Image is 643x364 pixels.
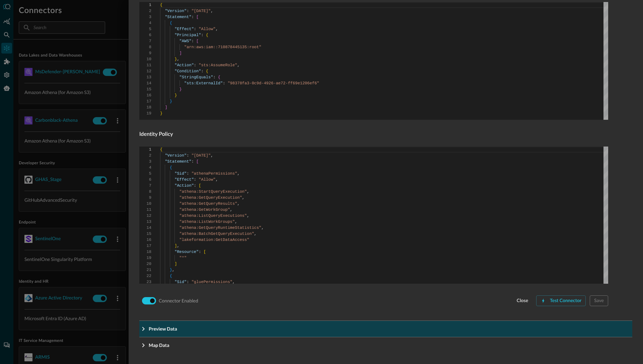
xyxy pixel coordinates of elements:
[174,171,187,176] span: "Sid"
[139,201,151,207] div: 10
[139,153,151,159] div: 2
[177,244,179,248] span: ,
[247,213,249,218] span: ,
[174,250,199,254] span: "Resource"
[139,165,151,171] div: 4
[139,159,151,165] div: 3
[139,219,151,225] div: 13
[237,201,239,206] span: ,
[165,105,167,110] span: ]
[149,342,169,349] p: Map Data
[139,231,151,237] div: 15
[192,159,194,164] span: :
[180,189,247,194] span: "athena:StartQueryExecution"
[237,171,239,176] span: ,
[139,32,151,38] div: 6
[170,165,172,170] span: {
[513,295,532,306] button: close
[237,63,239,68] span: ,
[235,219,237,224] span: ,
[139,255,151,261] div: 19
[192,15,194,19] span: :
[160,147,162,152] span: {
[536,295,586,306] button: Test Connector
[139,147,151,153] div: 1
[199,183,201,188] span: [
[206,69,208,74] span: {
[199,63,237,68] span: "sts:AssumeRole"
[194,27,196,31] span: :
[174,280,187,284] span: "Sid"
[180,195,242,200] span: "athena:GetQueryExecution"
[139,195,151,201] div: 9
[139,171,151,177] div: 5
[201,69,203,74] span: :
[139,74,151,80] div: 13
[180,51,182,56] span: ]
[174,244,177,248] span: ]
[180,87,182,92] span: }
[180,39,192,43] span: "AWS"
[192,39,194,43] span: :
[192,9,211,13] span: "[DATE]"
[139,110,151,116] div: 19
[172,268,174,272] span: ,
[550,297,581,305] div: Test Connector
[139,98,151,104] div: 17
[170,21,172,25] span: {
[174,33,201,37] span: "Principal"
[199,250,201,254] span: :
[139,38,151,44] div: 7
[139,50,151,56] div: 9
[174,69,201,74] span: "Condition"
[139,62,151,68] div: 11
[192,153,211,158] span: "[DATE]"
[165,15,191,19] span: "Statement"
[139,130,608,139] h4: Identity Policy
[139,249,151,255] div: 18
[139,213,151,219] div: 12
[139,341,147,349] svg: Expand More
[187,153,189,158] span: :
[199,177,215,182] span: "Allow"
[139,26,151,32] div: 5
[216,27,218,31] span: ,
[180,207,230,212] span: "athena:GetWorkGroup"
[139,44,151,50] div: 8
[180,238,249,242] span: "lakeformation:GetDataAccess"
[139,189,151,195] div: 8
[139,321,632,337] button: Preview Data
[196,159,199,164] span: [
[213,75,215,80] span: :
[165,9,187,13] span: "Version"
[174,63,194,68] span: "Action"
[242,195,244,200] span: ,
[180,232,254,236] span: "athena:BatchGetQueryExecution"
[170,268,172,272] span: }
[194,177,196,182] span: :
[223,81,225,86] span: :
[177,57,179,62] span: ,
[139,86,151,92] div: 15
[139,92,151,98] div: 16
[159,297,198,304] p: Connector Enabled
[139,104,151,110] div: 18
[139,68,151,74] div: 12
[149,325,177,332] p: Preview Data
[139,2,151,8] div: 1
[139,243,151,249] div: 17
[184,45,261,50] span: "arn:aws:iam::710878445135:root"
[180,219,235,224] span: "athena:ListWorkGroups"
[174,183,194,188] span: "Action"
[139,8,151,14] div: 2
[160,3,162,7] span: {
[211,9,213,13] span: ,
[187,171,189,176] span: :
[139,80,151,86] div: 14
[180,213,247,218] span: "athena:ListQueryExecutions"
[180,75,213,80] span: "StringEquals"
[187,280,189,284] span: :
[206,33,208,37] span: {
[170,274,172,278] span: {
[139,325,147,333] svg: Expand More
